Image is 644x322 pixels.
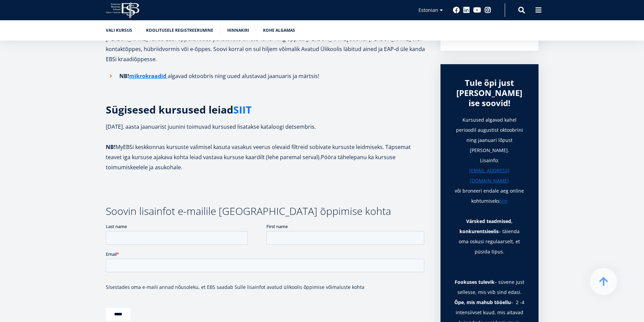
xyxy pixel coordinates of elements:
[500,196,508,206] a: siin
[227,27,249,34] a: Hinnakiri
[454,299,511,305] strong: Õpe, mis mahub tööellu
[459,218,513,234] strong: Värsked teadmised, konkurentsieelis
[106,103,252,117] strong: Sügisesed kursused leiad
[106,71,427,81] li: algavad oktoobris ning uued alustavad jaanuaris ja märtsis!
[454,78,525,108] div: Tule õpi just [PERSON_NAME] ise soovid!
[106,24,427,64] p: Avatud Ülikool on mõeldud juhtidele, spetsialistidele ja õppijatele, kes hindavad vabadust, prakt...
[129,71,135,81] a: m
[473,7,481,14] a: Youtube
[106,27,132,34] a: Vali kursus
[135,71,166,81] a: ikrokraadid
[263,27,295,34] a: Kohe algamas
[119,72,168,80] strong: NB!
[454,115,525,216] h1: Kursused algavad kahel perioodil augustist oktoobrini ning jaanuari lõpust [PERSON_NAME]. Lisainf...
[453,7,460,14] a: Facebook
[106,143,116,151] strong: NB!
[484,7,491,14] a: Instagram
[455,279,495,285] strong: Fookuses tulevik
[146,27,213,34] a: Koolitusele registreerumine
[233,105,252,115] a: SIIT
[106,206,427,216] h3: Soovin lisainfot e-mailile [GEOGRAPHIC_DATA] õppimise kohta
[454,166,525,186] a: [EMAIL_ADDRESS][DOMAIN_NAME]
[454,216,525,257] p: – täienda oma oskusi regulaarselt, et püsida tipus.
[106,122,427,172] p: [DATE]. aasta jaanuarist juunini toimuvad kursused lisatakse kataloogi detsembris. MyEBSi keskkon...
[463,7,470,14] a: Linkedin
[454,277,525,297] h1: – süvene just sellesse, mis viib sind edasi.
